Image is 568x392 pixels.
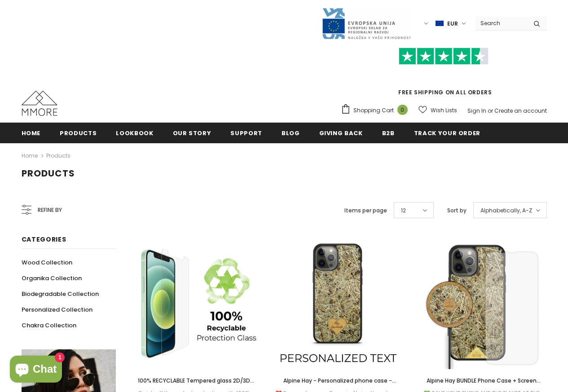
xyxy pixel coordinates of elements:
a: support [230,123,262,143]
span: Categories [22,235,66,244]
span: Lookbook [116,129,153,137]
a: Javni Razpis [321,19,411,27]
a: Lookbook [116,123,153,143]
a: Create an account [494,107,547,115]
span: Products [22,167,75,180]
a: Products [60,123,97,143]
a: Personalized Collection [22,302,92,317]
img: Javni Razpis [321,7,411,40]
a: Sign In [467,107,486,115]
span: Giving back [319,129,363,137]
inbox-online-store-chat: Shopify online store chat [7,356,65,385]
span: 0 [397,105,408,115]
label: Sort by [447,206,467,215]
span: Products [60,129,97,137]
a: B2B [382,123,395,143]
span: Home [22,129,41,137]
a: Giving back [319,123,363,143]
span: Biodegradable Collection [22,290,99,298]
a: Track your order [414,123,480,143]
span: 12 [401,206,406,215]
span: Refine by [38,205,62,215]
span: Personalized Collection [22,305,92,314]
a: Wood Collection [22,255,72,270]
span: B2B [382,129,395,137]
a: Home [22,123,41,143]
span: Our Story [173,129,211,137]
a: Alpine Hay - Personalized phone case - Personalized gift [273,376,403,386]
a: Blog [282,123,300,143]
span: EUR [447,19,458,28]
a: Products [46,152,70,159]
span: Track your order [414,129,480,137]
a: Chakra Collection [22,317,76,333]
label: Items per page [344,206,387,215]
a: 100% RECYCLABLE Tempered glass 2D/3D screen protector [129,376,260,386]
span: support [230,129,262,137]
a: Biodegradable Collection [22,286,99,302]
span: Alphabetically, A-Z [480,206,532,215]
a: Home [22,150,38,161]
a: Our Story [173,123,211,143]
span: Wish Lists [431,106,457,115]
span: Wood Collection [22,258,72,267]
img: MMORE Cases [22,91,57,116]
a: Alpine Hay BUNDLE Phone Case + Screen Protector + Alpine Hay Wireless Charger [417,376,547,386]
a: Wish Lists [418,102,457,118]
span: Shopping Cart [353,106,394,115]
a: Shopping Cart 0 [341,104,412,117]
iframe: Customer reviews powered by Trustpilot [341,65,547,88]
span: Organika Collection [22,274,82,282]
input: Search Site [475,17,527,30]
a: Organika Collection [22,270,82,286]
span: Blog [282,129,300,137]
span: Chakra Collection [22,321,76,330]
span: FREE SHIPPING ON ALL ORDERS [341,52,547,96]
img: Trust Pilot Stars [399,48,489,65]
span: or [488,107,493,115]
